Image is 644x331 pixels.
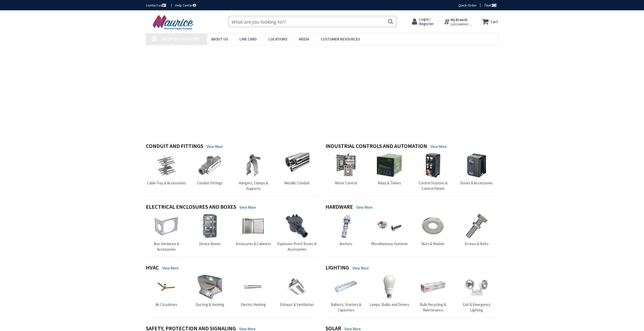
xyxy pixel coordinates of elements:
a: Quick Order [458,3,477,8]
h4: Lighting [326,264,349,272]
img: Drives & Accessories [464,153,489,178]
span: Air Circulators [155,302,177,307]
a: Relay & Timers Relay & Timers [377,153,402,186]
span: Tour [484,3,497,8]
span: Box Hardware & Accessories [154,241,179,251]
span: Login / Register [419,17,434,26]
img: Air Circulators [154,274,179,299]
span: Metallic Conduit [284,181,310,185]
img: Exhaust & Ventilation [284,274,309,299]
span: About us [211,37,228,41]
h4: Industrial Controls and Automation [326,143,427,150]
img: Box Hardware & Accessories [154,213,179,239]
a: Login / Register [412,17,434,26]
a: Help Center [175,3,196,8]
span: Control Stations & Control Panels [419,181,448,191]
img: Miscellaneous Fastener [377,213,402,239]
a: Ballasts, Starters & Capacitors Ballasts, Starters & Capacitors [325,274,367,313]
a: Screws & Bolts Screws & Bolts [464,213,489,246]
a: View More [162,265,179,271]
a: Metallic Conduit Metallic Conduit [284,153,310,186]
h4: Conduit and Fittings [146,143,203,150]
a: Cable Tray & Accessories Cable Tray & Accessories [147,153,186,186]
img: Device Boxes [197,213,222,239]
span: Explosion-Proof Boxes & Accessories [277,241,316,251]
span: Anchors [340,241,352,246]
a: Miscellaneous Fastener Miscellaneous Fastener [371,213,408,246]
img: Hangers, Clamps & Supports [241,153,266,178]
a: Cart [482,17,498,26]
a: Enclosures & Cabinets Enclosures & Cabinets [236,213,271,246]
span: Cable Tray & Accessories [147,181,186,185]
a: Device Boxes Device Boxes [197,213,222,246]
a: Bulb Recycling & Maintenance Bulb Recycling & Maintenance [412,274,454,313]
a: Motor Control Motor Control [333,153,358,186]
span: Device Boxes [199,241,221,246]
img: Explosion-Proof Boxes & Accessories [284,213,309,239]
img: Motor Control [333,153,358,178]
img: Enclosures & Cabinets [241,213,266,239]
a: Conduit Fittings Conduit Fittings [197,153,223,186]
a: Electric Heating Electric Heating [241,274,266,307]
a: Air Circulators Air Circulators [154,274,179,307]
span: Customer Resources [321,37,360,41]
a: Lamps, Bulbs and Drivers Lamps, Bulbs and Drivers [370,274,409,307]
a: Explosion-Proof Boxes & Accessories Explosion-Proof Boxes & Accessories [276,213,318,252]
span: Nuts & Washer [421,241,445,246]
span: Ballasts, Starters & Capacitors [331,302,361,312]
span: Media [299,37,309,41]
h4: Hardware [326,204,353,211]
span: Miscellaneous Fastener [371,241,408,246]
h4: HVAC [146,264,159,272]
span: Hangers, Clamps & Supports [239,181,268,191]
span: Bulb Recycling & Maintenance [420,302,446,312]
strong: My Branch [451,17,467,22]
span: Relay & Timers [378,181,401,185]
img: Lamps, Bulbs and Drivers [377,274,402,299]
div: My Branch [GEOGRAPHIC_DATA], [GEOGRAPHIC_DATA] [444,17,472,26]
a: View More [430,144,447,149]
span: Conduit Fittings [197,181,223,185]
img: Conduit Fittings [197,153,222,178]
img: Control Stations & Control Panels [420,153,446,178]
span: Electric Heating [241,302,266,307]
img: Ducting & Venting [197,274,222,299]
img: Anchors [333,213,358,239]
input: What are you looking for? [228,15,397,28]
a: View More [356,205,373,210]
span: Screws & Bolts [465,241,489,246]
span: Exhaust & Ventilation [280,302,314,307]
span: Ducting & Venting [195,302,224,307]
span: Shop By Category [162,36,200,42]
span: Line Card [239,37,257,41]
span: Enclosures & Cabinets [236,241,271,246]
a: Exhaust & Ventilation Exhaust & Ventilation [280,274,314,307]
a: Hangers, Clamps & Supports Hangers, Clamps & Supports [233,153,274,191]
a: Contact us [146,3,167,8]
span: Motor Control [335,181,357,185]
span: Lamps, Bulbs and Drivers [370,302,409,307]
img: Nuts & Washer [420,213,446,239]
img: Bulb Recycling & Maintenance [420,274,446,299]
a: Ducting & Venting Ducting & Venting [195,274,224,307]
img: Maurice Electrical Supply Company [146,15,202,30]
img: Electric Heating [241,274,266,299]
a: Nuts & Washer Nuts & Washer [420,213,446,246]
img: Cable Tray & Accessories [154,153,179,178]
span: Drives & Accessories [460,181,493,185]
img: Ballasts, Starters & Capacitors [333,274,358,299]
span: [GEOGRAPHIC_DATA], [GEOGRAPHIC_DATA] [451,22,472,26]
span: Locations [268,37,287,41]
a: View More [352,265,369,271]
a: View More [207,144,223,149]
a: Anchors Anchors [333,213,358,246]
a: Drives & Accessories Drives & Accessories [460,153,493,186]
span: Exit & Emergency Lighting [463,302,490,312]
h4: Electrical Enclosures and Boxes [146,204,236,211]
a: Exit & Emergency Lighting Exit & Emergency Lighting [456,274,497,313]
a: Box Hardware & Accessories Box Hardware & Accessories [146,213,187,252]
a: View More [239,205,256,210]
img: Screws & Bolts [464,213,489,239]
strong: Cart [491,17,498,26]
img: Exit & Emergency Lighting [464,274,489,299]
